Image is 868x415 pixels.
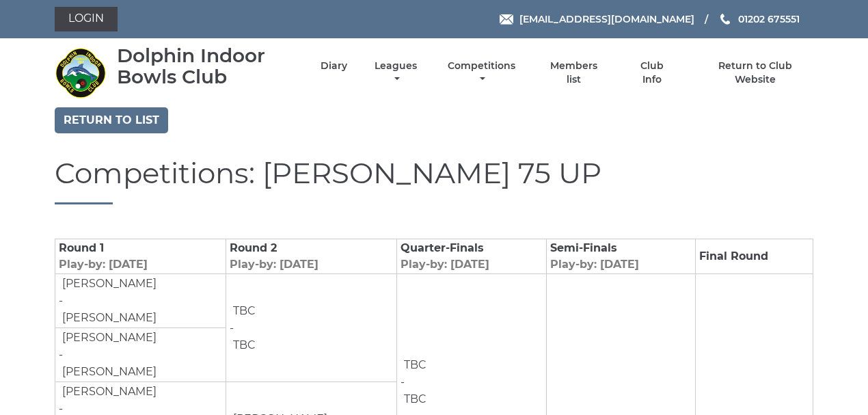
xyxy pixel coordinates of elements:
[718,12,800,27] a: Phone us 01202 675551
[59,383,157,401] td: [PERSON_NAME]
[371,59,420,86] a: Leagues
[401,390,427,408] td: TBC
[55,239,226,274] td: Round 1
[500,14,513,25] img: Email
[226,239,397,274] td: Round 2
[55,274,226,328] td: -
[550,258,639,271] span: Play-by: [DATE]
[720,14,730,25] img: Phone us
[55,107,168,133] a: Return to list
[401,356,427,374] td: TBC
[55,47,106,98] img: Dolphin Indoor Bowls Club
[738,13,800,25] span: 01202 675551
[397,239,546,274] td: Quarter-Finals
[695,239,813,274] td: Final Round
[543,59,606,86] a: Members list
[230,302,256,320] td: TBC
[500,12,694,27] a: Email [EMAIL_ADDRESS][DOMAIN_NAME]
[698,59,813,86] a: Return to Club Website
[59,363,157,381] td: [PERSON_NAME]
[321,59,347,72] a: Diary
[55,157,813,204] h1: Competitions: [PERSON_NAME] 75 UP
[59,258,148,271] span: Play-by: [DATE]
[59,309,157,327] td: [PERSON_NAME]
[59,275,157,293] td: [PERSON_NAME]
[546,239,695,274] td: Semi-Finals
[55,7,118,31] a: Login
[230,258,318,271] span: Play-by: [DATE]
[226,274,397,382] td: -
[444,59,519,86] a: Competitions
[519,13,694,25] span: [EMAIL_ADDRESS][DOMAIN_NAME]
[59,329,157,347] td: [PERSON_NAME]
[629,59,674,86] a: Club Info
[230,336,256,354] td: TBC
[55,328,226,382] td: -
[401,258,489,271] span: Play-by: [DATE]
[117,45,297,88] div: Dolphin Indoor Bowls Club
